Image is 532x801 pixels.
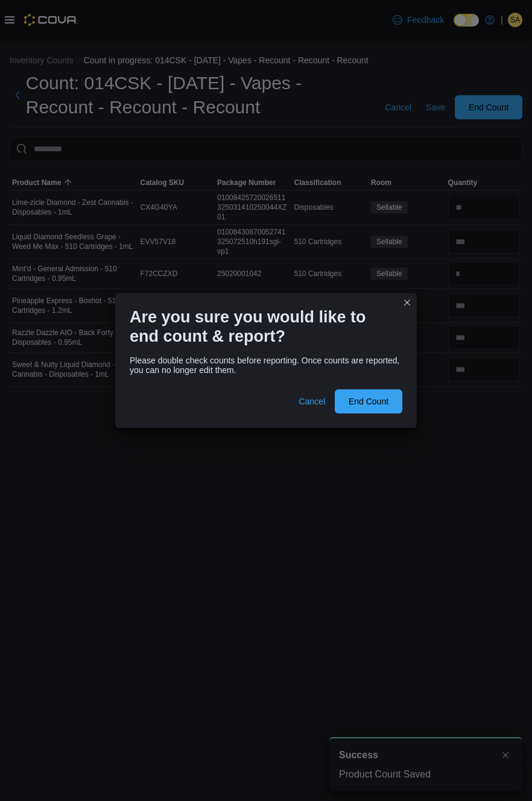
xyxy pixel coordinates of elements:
button: Closes this modal window [400,295,414,310]
h1: Are you sure you would like to end count & report? [130,307,393,346]
div: Please double check counts before reporting. Once counts are reported, you can no longer edit them. [130,356,402,375]
button: End Count [335,389,402,413]
span: Cancel [299,395,325,407]
button: Cancel [294,389,330,413]
span: End Count [349,395,388,407]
